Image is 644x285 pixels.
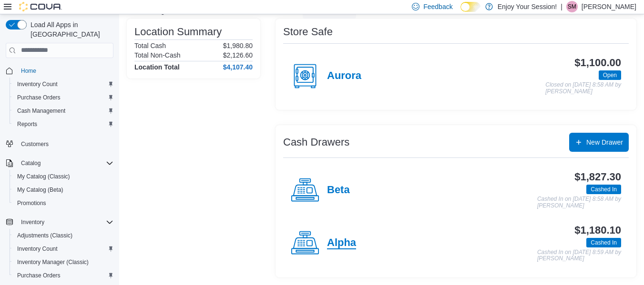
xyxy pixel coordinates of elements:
span: Inventory Manager (Classic) [13,256,113,268]
h4: Beta [327,184,350,197]
span: Catalog [17,157,113,169]
span: Open [599,70,621,80]
p: Closed on [DATE] 8:58 AM by [PERSON_NAME] [545,82,621,95]
span: Cashed In [591,238,617,247]
h4: Alpha [327,237,356,249]
span: New Drawer [586,138,623,147]
a: Inventory Count [13,243,61,255]
button: Adjustments (Classic) [10,229,117,242]
span: Cashed In [586,185,621,194]
a: Promotions [13,197,50,209]
button: Reports [10,118,117,131]
img: Cova [19,2,62,11]
span: Reports [13,118,113,130]
span: Load All Apps in [GEOGRAPHIC_DATA] [27,20,113,39]
button: Inventory Manager (Classic) [10,256,117,269]
span: Purchase Orders [13,92,113,103]
h3: $1,827.30 [574,171,621,183]
a: Inventory Count [13,79,61,90]
h3: $1,100.00 [574,57,621,69]
span: Customers [21,140,49,148]
p: [PERSON_NAME] [582,1,636,12]
span: My Catalog (Beta) [13,184,113,196]
span: Inventory Manager (Classic) [17,258,89,266]
a: Customers [17,138,52,150]
span: Purchase Orders [13,270,113,281]
a: Cash Management [13,105,69,117]
span: Promotions [17,199,46,207]
p: $2,126.60 [223,51,253,59]
a: My Catalog (Classic) [13,171,74,182]
button: Catalog [2,157,117,170]
span: My Catalog (Classic) [17,173,70,180]
span: Catalog [21,159,41,167]
input: Dark Mode [460,2,480,12]
a: Inventory Manager (Classic) [13,256,92,268]
span: My Catalog (Classic) [13,171,113,182]
span: Feedback [423,2,452,11]
button: Inventory [2,216,117,229]
button: Inventory [17,216,48,228]
p: $1,980.80 [223,42,253,49]
h3: $1,180.10 [574,225,621,236]
span: Customers [17,138,113,149]
span: Open [603,71,617,79]
button: Purchase Orders [10,91,117,104]
span: Home [21,67,36,75]
button: Purchase Orders [10,269,117,282]
span: Adjustments (Classic) [17,232,72,239]
button: New Drawer [569,133,629,152]
span: Inventory Count [13,79,113,90]
span: SM [568,1,576,12]
a: Purchase Orders [13,270,64,281]
span: Home [17,65,113,77]
p: Cashed In on [DATE] 8:58 AM by [PERSON_NAME] [537,196,621,209]
p: | [561,1,562,12]
span: Cash Management [17,107,65,115]
button: Promotions [10,197,117,210]
h3: Location Summary [134,26,222,38]
p: Enjoy Your Session! [498,1,557,12]
span: Cash Management [13,105,113,117]
a: Home [17,65,40,77]
h4: Aurora [327,70,361,82]
span: Inventory Count [17,245,58,253]
button: Cash Management [10,104,117,118]
button: Catalog [17,157,44,169]
button: Home [2,64,117,78]
button: Inventory Count [10,242,117,256]
h4: Location Total [134,63,180,71]
button: Customers [2,137,117,150]
button: My Catalog (Classic) [10,170,117,183]
div: Samantha Moore [566,1,578,12]
span: Promotions [13,197,113,209]
h3: Cash Drawers [283,137,349,148]
span: Cashed In [591,185,617,194]
span: Inventory Count [13,243,113,255]
h6: Total Cash [134,42,166,49]
span: Inventory Count [17,80,58,88]
span: Reports [17,120,37,128]
span: Purchase Orders [17,272,61,279]
span: Inventory [17,216,113,228]
a: My Catalog (Beta) [13,184,67,196]
p: Cashed In on [DATE] 8:59 AM by [PERSON_NAME] [537,249,621,262]
h6: Total Non-Cash [134,51,181,59]
h3: Store Safe [283,26,333,38]
span: Purchase Orders [17,94,61,101]
span: My Catalog (Beta) [17,186,63,194]
a: Adjustments (Classic) [13,230,76,241]
span: Inventory [21,218,44,226]
button: Inventory Count [10,78,117,91]
a: Reports [13,118,41,130]
button: My Catalog (Beta) [10,183,117,197]
span: Cashed In [586,238,621,247]
a: Purchase Orders [13,92,64,103]
span: Adjustments (Classic) [13,230,113,241]
h4: $4,107.40 [223,63,253,71]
